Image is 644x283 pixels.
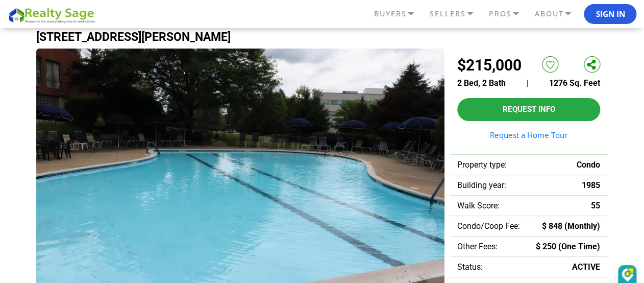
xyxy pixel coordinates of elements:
span: | [527,78,529,88]
span: Condo/Coop Fee: [457,221,520,231]
span: Status: [457,262,483,272]
span: Property type: [457,160,507,170]
a: BUYERS [371,5,427,22]
a: ABOUT [532,5,584,22]
span: $ 848 (Monthly) [542,221,600,231]
span: 55 [591,201,600,210]
h2: $215,000 [457,56,522,74]
span: 1276 Sq. Feet [549,78,600,88]
span: Condo [577,160,600,170]
span: 1985 [582,180,600,190]
span: 2 Bed, 2 Bath [457,78,506,88]
span: Other Fees: [457,242,498,251]
a: Request a Home Tour [457,131,600,139]
button: Sign In [584,4,636,25]
span: Walk Score: [457,201,500,210]
a: SELLERS [427,5,486,22]
h1: [STREET_ADDRESS][PERSON_NAME] [36,31,608,43]
a: PROS [486,5,532,22]
img: REALTY SAGE [8,6,100,24]
span: ACTIVE [572,262,600,272]
img: DzVsEph+IJtmAAAAAElFTkSuQmCC [622,268,633,282]
span: $ 250 (One Time) [536,242,600,251]
button: Request Info [457,98,600,121]
span: Building year: [457,180,506,190]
